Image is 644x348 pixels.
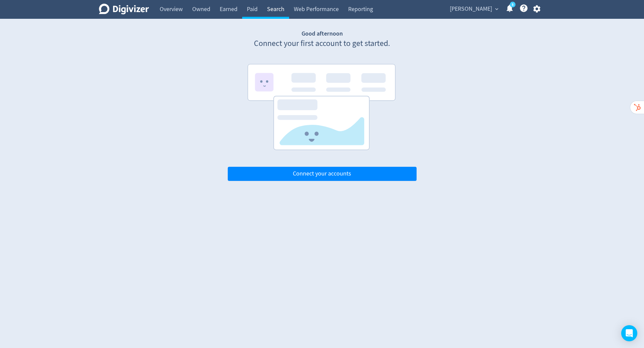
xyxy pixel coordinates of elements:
[510,2,516,7] a: 5
[621,325,637,341] div: Open Intercom Messenger
[228,170,417,178] a: Connect your accounts
[447,4,500,14] button: [PERSON_NAME]
[228,167,417,181] button: Connect your accounts
[494,6,500,12] span: expand_more
[293,171,351,177] span: Connect your accounts
[512,2,514,7] text: 5
[228,30,417,38] h1: Good afternoon
[228,38,417,49] p: Connect your first account to get started.
[450,4,492,14] span: [PERSON_NAME]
